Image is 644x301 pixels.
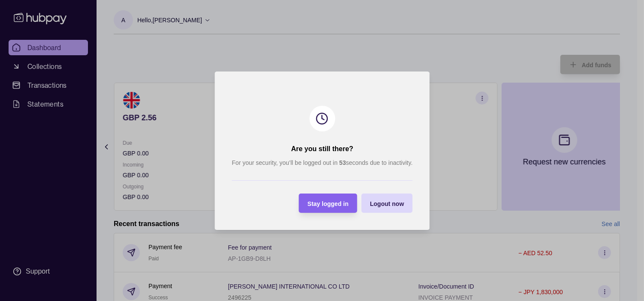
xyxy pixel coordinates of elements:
[339,159,346,166] strong: 53
[307,200,348,207] span: Stay logged in
[232,158,412,167] p: For your security, you’ll be logged out in seconds due to inactivity.
[299,194,357,213] button: Stay logged in
[361,194,412,213] button: Logout now
[370,200,404,207] span: Logout now
[291,144,353,154] h2: Are you still there?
